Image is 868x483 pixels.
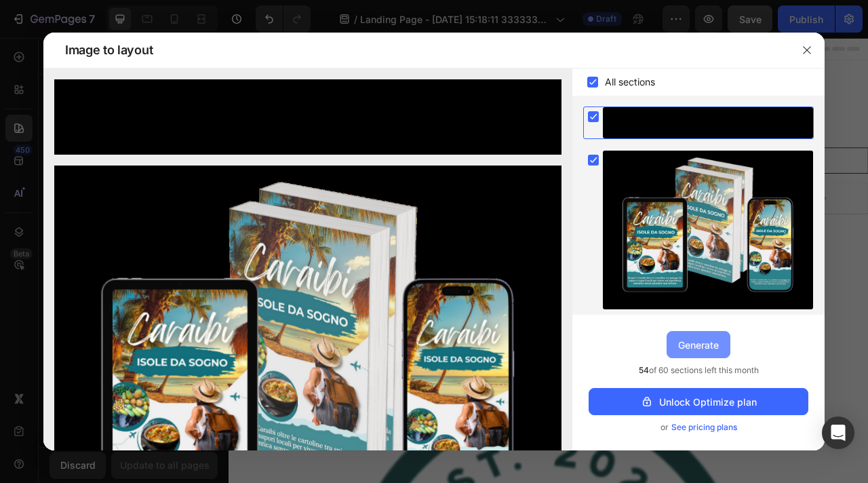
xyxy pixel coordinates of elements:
[667,331,730,358] button: Generate
[36,73,108,83] div: Drop element here
[678,338,719,352] div: Generate
[822,417,854,449] div: Open Intercom Messenger
[589,421,808,434] div: or
[2,141,812,170] p: Caraibi Isole da Sogno
[639,365,649,375] span: 54
[640,395,757,409] div: Unlock Optimize plan
[671,421,737,434] span: See pricing plans
[605,74,655,90] span: All sections
[276,198,348,209] div: Drop element here
[589,388,808,415] button: Unlock Optimize plan
[639,364,759,377] span: of 60 sections left this month
[482,198,554,209] div: Drop element here
[65,42,153,58] span: Image to layout
[688,198,760,209] div: Drop element here
[70,198,142,209] div: Drop element here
